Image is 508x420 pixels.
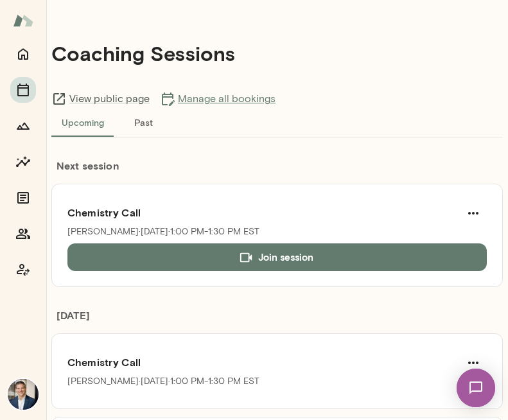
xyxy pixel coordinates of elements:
[10,77,36,103] button: Sessions
[51,91,150,107] a: View public page
[10,185,36,211] button: Documents
[67,375,259,388] p: [PERSON_NAME] · [DATE] · 1:00 PM-1:30 PM EST
[13,8,33,33] img: Mento
[10,113,36,139] button: Growth Plan
[10,149,36,175] button: Insights
[8,379,39,410] img: Mark Zschocke
[10,41,36,67] button: Home
[67,243,487,270] button: Join session
[160,91,276,107] a: Manage all bookings
[51,107,114,137] button: Upcoming
[67,205,487,220] h6: Chemistry Call
[67,354,487,370] h6: Chemistry Call
[51,308,503,333] h6: [DATE]
[51,158,503,184] h6: Next session
[114,107,172,137] button: Past
[10,257,36,283] button: Coach app
[51,41,235,66] h4: Coaching Sessions
[10,221,36,247] button: Members
[51,107,503,137] div: basic tabs example
[67,225,259,238] p: [PERSON_NAME] · [DATE] · 1:00 PM-1:30 PM EST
